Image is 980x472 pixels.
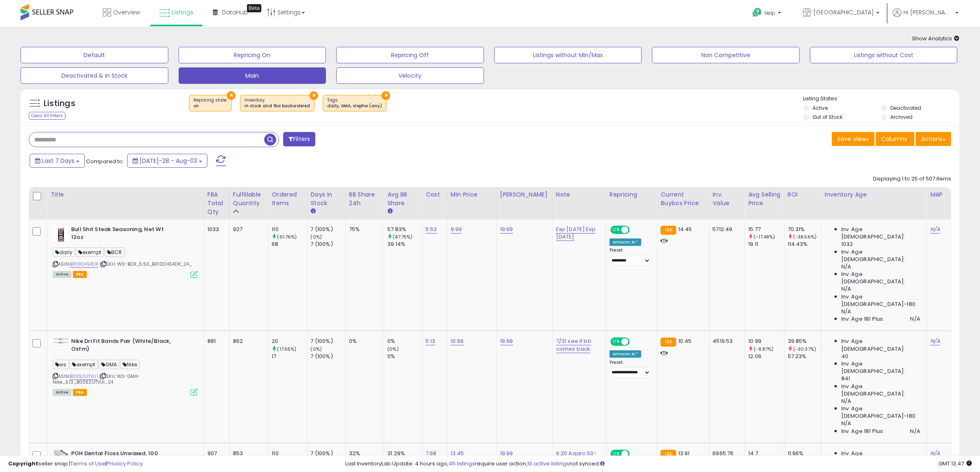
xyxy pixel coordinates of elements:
span: Inv. Age [DEMOGRAPHIC_DATA]: [841,271,920,285]
span: N/A [841,420,851,427]
span: Inv. Age [DEMOGRAPHIC_DATA]: [841,338,920,352]
a: 9.99 [451,225,462,234]
button: Actions [916,132,951,146]
div: 927 [233,226,262,233]
div: Amazon AI * [610,238,642,246]
div: 0% [387,353,422,360]
div: daily, GMA, stephw (any) [327,103,382,109]
button: Save View [832,132,875,146]
a: N/A [930,449,940,458]
span: Help [764,9,775,16]
div: FBA Total Qty [207,190,226,216]
a: Hi [PERSON_NAME] [893,8,959,27]
span: N/A [841,308,851,315]
div: 31.29% [387,450,422,457]
span: Inv. Age [DEMOGRAPHIC_DATA]-180: [841,293,920,308]
span: 14.45 [678,225,692,233]
button: Repricing On [179,47,326,63]
span: FBA [73,271,87,278]
span: N/A [841,398,851,405]
small: (0%) [311,346,322,352]
span: Inventory : [244,97,310,109]
small: (-38.56%) [793,234,817,240]
span: ON [611,227,622,234]
div: Inv. value [713,190,742,208]
div: 11.96% [788,450,821,457]
div: 14.7 [748,450,784,457]
span: OFF [629,338,642,345]
span: 40 [841,353,848,360]
div: 39.85% [788,338,821,345]
a: 7.68 [426,449,437,458]
div: Min Price [451,190,493,199]
label: Out of Stock [812,113,843,120]
button: Repricing Off [336,47,484,63]
div: on [193,103,227,109]
b: Nike Dri Fit Bands Pair (White/Black, Osfm) [71,338,171,355]
div: Title [51,190,200,199]
div: BB Share 24h. [349,190,380,208]
div: 17 [272,353,307,360]
h5: Listings [44,98,75,109]
span: All listings currently available for purchase on Amazon [53,271,72,278]
div: 862 [233,338,262,345]
a: N/A [930,225,940,234]
div: 7 (100%) [311,450,345,457]
div: 110 [272,226,307,233]
div: seller snap | | [8,460,143,468]
span: FBA [73,389,87,396]
span: N/A [841,285,851,293]
small: (-17.48%) [754,234,775,240]
span: N/A [841,263,851,271]
a: 45 listings [449,460,475,467]
div: 110 [272,450,307,457]
span: ON [611,338,622,345]
a: 19.99 [500,337,513,345]
div: [PERSON_NAME] [500,190,549,199]
button: Velocity [336,67,484,84]
span: Inv. Age [DEMOGRAPHIC_DATA]: [841,248,920,263]
div: Displaying 1 to 25 of 507 items [873,175,951,183]
div: Days In Stock [311,190,342,208]
span: Listings [172,8,193,16]
span: exempt [76,248,104,257]
div: Avg Selling Price [748,190,781,208]
div: Tooltip anchor [247,4,261,12]
div: 907 [207,450,223,457]
span: Inv. Age [DEMOGRAPHIC_DATA]-180: [841,405,920,420]
div: 57.23% [788,353,821,360]
small: (47.75%) [393,234,412,240]
div: ASIN: [53,226,198,277]
span: Inv. Age 181 Plus: [841,315,885,323]
small: FBA [661,450,676,459]
a: 10 active listings [527,460,569,467]
span: Nike [120,360,140,369]
a: Exp [DATE] Exp [DATE] [556,225,596,241]
small: (17.65%) [277,346,296,352]
div: 75% [349,226,377,233]
small: (0%) [311,234,322,240]
div: in stock and fba backordered [244,103,310,109]
a: 10.99 [451,337,464,345]
div: 70.31% [788,226,821,233]
span: Hi [PERSON_NAME] [903,8,953,16]
span: Compared to: [86,157,124,165]
button: Deactivated & In Stock [21,67,168,84]
small: Avg BB Share. [387,208,392,215]
div: 7 (100%) [311,241,345,248]
span: ON [611,450,622,457]
a: Privacy Policy [107,460,143,467]
div: 853 [233,450,262,457]
span: Inv. Age [DEMOGRAPHIC_DATA]: [841,360,920,375]
b: Bull Shit Steak Seasoning, Net Wt 12oz [71,226,171,243]
img: 31e4Vzc6BIL._SL40_.jpg [53,338,69,346]
a: 5.53 [426,225,437,234]
div: 0% [387,338,422,345]
button: × [227,91,235,100]
div: 68 [272,241,307,248]
a: B0052UTVUI [70,373,98,380]
div: ROI [788,190,818,199]
strong: Copyright [8,460,38,467]
div: Amazon AI * [610,350,642,358]
span: GMA [99,360,120,369]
